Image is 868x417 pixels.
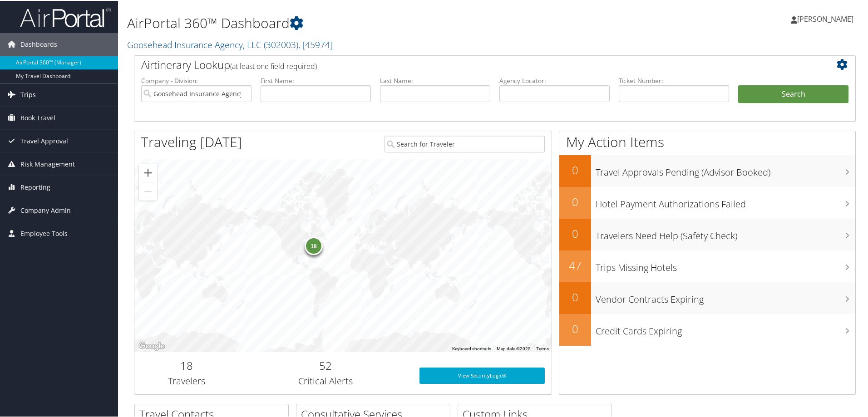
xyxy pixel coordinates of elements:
[127,38,333,50] a: Goosehead Insurance Agency, LLC
[137,339,167,351] img: Google
[559,132,855,151] h1: My Action Items
[559,186,855,218] a: 0Hotel Payment Authorizations Failed
[497,345,531,350] span: Map data ©2025
[141,75,252,84] label: Company - Division:
[380,75,490,84] label: Last Name:
[127,13,617,32] h1: AirPortal 360™ Dashboard
[230,60,317,70] span: (at least one field required)
[20,175,50,198] span: Reporting
[452,345,491,351] button: Keyboard shortcuts
[559,289,591,304] h2: 0
[261,75,371,84] label: First Name:
[559,225,591,240] h2: 0
[141,56,789,72] h2: Airtinerary Lookup
[596,319,855,337] h3: Credit Cards Expiring
[298,38,333,50] span: , [ 45974 ]
[20,106,55,128] span: Book Travel
[738,84,848,103] button: Search
[596,161,855,178] h3: Travel Approvals Pending (Advisor Booked)
[20,152,75,175] span: Risk Management
[596,256,855,273] h3: Trips Missing Hotels
[559,313,855,345] a: 0Credit Cards Expiring
[419,367,545,383] a: View SecurityLogic®
[559,257,591,272] h2: 47
[141,357,232,373] h2: 18
[20,83,36,105] span: Trips
[559,320,591,336] h2: 0
[559,193,591,209] h2: 0
[139,182,157,200] button: Zoom out
[536,345,549,350] a: Terms
[20,221,68,244] span: Employee Tools
[559,250,855,281] a: 47Trips Missing Hotels
[20,32,57,55] span: Dashboards
[619,75,729,84] label: Ticket Number:
[559,218,855,250] a: 0Travelers Need Help (Safety Check)
[596,192,855,210] h3: Hotel Payment Authorizations Failed
[559,162,591,177] h2: 0
[791,5,863,32] a: [PERSON_NAME]
[139,163,157,181] button: Zoom in
[20,198,71,221] span: Company Admin
[264,38,298,50] span: ( 302003 )
[20,6,111,27] img: airportal-logo.png
[305,236,323,254] div: 18
[499,75,610,84] label: Agency Locator:
[596,288,855,305] h3: Vendor Contracts Expiring
[137,339,167,351] a: Open this area in Google Maps (opens a new window)
[20,129,68,152] span: Travel Approval
[246,374,406,387] h3: Critical Alerts
[385,135,545,152] input: Search for Traveler
[141,374,232,387] h3: Travelers
[559,154,855,186] a: 0Travel Approvals Pending (Advisor Booked)
[797,13,853,23] span: [PERSON_NAME]
[141,132,242,151] h1: Traveling [DATE]
[246,357,406,373] h2: 52
[559,281,855,313] a: 0Vendor Contracts Expiring
[596,224,855,241] h3: Travelers Need Help (Safety Check)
